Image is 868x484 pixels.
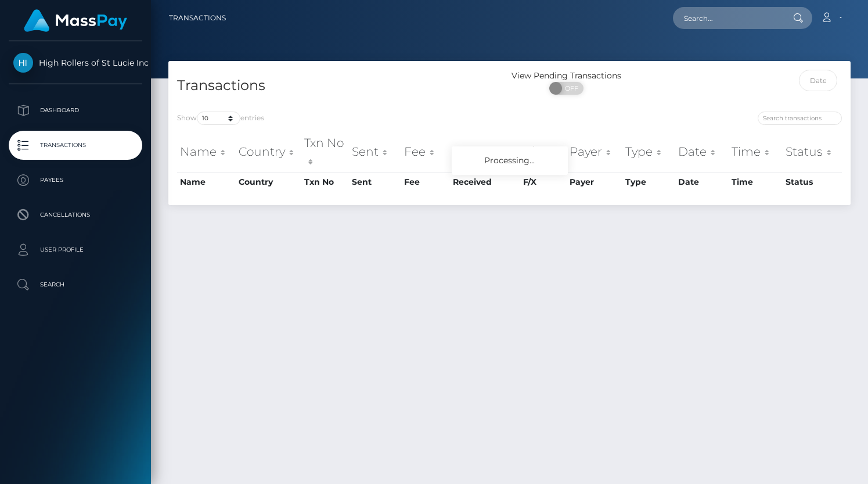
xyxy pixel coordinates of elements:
a: Transactions [169,6,226,30]
th: Txn No [301,173,349,191]
th: Received [450,173,520,191]
img: MassPay Logo [24,9,127,32]
th: Payer [567,131,623,173]
th: Received [450,131,520,173]
p: Cancellations [13,206,138,224]
p: Search [13,276,138,293]
th: Fee [401,173,450,191]
th: Status [783,131,842,173]
img: High Rollers of St Lucie Inc [13,53,33,73]
th: Type [622,173,675,191]
th: Fee [401,131,450,173]
th: Time [729,173,783,191]
h4: Transactions [177,76,501,96]
label: Show entries [177,112,264,125]
input: Date filter [799,70,837,91]
th: Country [236,131,301,173]
span: OFF [556,82,585,95]
div: View Pending Transactions [510,70,624,82]
th: Sent [349,173,401,191]
th: Name [177,173,236,191]
th: Txn No [301,131,349,173]
a: Transactions [9,131,142,160]
th: Time [729,131,783,173]
input: Search... [673,7,782,29]
a: Search [9,270,142,299]
input: Search transactions [758,112,842,125]
th: F/X [520,173,567,191]
th: Date [675,131,729,173]
th: Date [675,173,729,191]
p: Payees [13,171,138,189]
th: Name [177,131,236,173]
a: User Profile [9,235,142,264]
th: Type [622,131,675,173]
th: Country [236,173,301,191]
th: Status [783,173,842,191]
a: Cancellations [9,200,142,230]
a: Dashboard [9,96,142,125]
a: Payees [9,166,142,195]
div: Processing... [452,146,568,175]
p: User Profile [13,241,138,259]
th: Sent [349,131,401,173]
p: Transactions [13,137,138,154]
th: Payer [567,173,623,191]
select: Showentries [197,112,240,125]
th: F/X [520,131,567,173]
span: High Rollers of St Lucie Inc [9,58,142,68]
p: Dashboard [13,102,138,119]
